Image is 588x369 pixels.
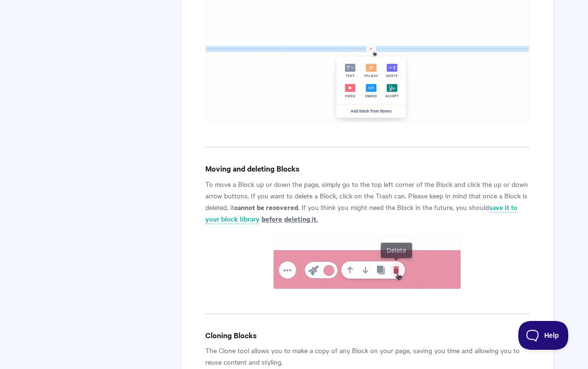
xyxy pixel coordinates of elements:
[205,178,529,224] p: To move a Block up or down the page, simply go to the top left corner of the Block and click the ...
[234,202,298,212] strong: cannot be recovered
[316,214,318,223] u: .
[273,237,461,289] img: file-KBDNuplOou.gif
[284,213,316,223] strong: deleting it
[518,321,569,350] iframe: Toggle Customer Support
[205,329,529,341] h4: Cloning Blocks
[205,344,529,368] p: The Clone tool allows you to make a copy of any Block on your page, saving you time and allowing ...
[205,162,529,174] h4: Moving and deleting Blocks
[262,213,282,223] strong: before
